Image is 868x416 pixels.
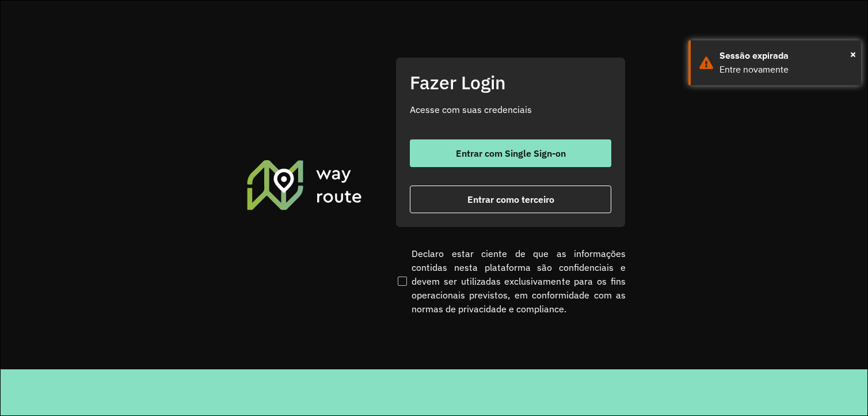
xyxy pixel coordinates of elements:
[410,103,611,116] p: Acesse com suas credenciais
[719,49,852,63] div: Sessão expirada
[395,247,626,316] label: Declaro estar ciente de que as informações contidas nesta plataforma são confidenciais e devem se...
[467,195,554,204] span: Entrar como terceiro
[410,71,611,93] h2: Fazer Login
[719,63,852,77] div: Entre novamente
[410,139,611,167] button: button
[850,46,856,63] button: Close
[245,158,364,211] img: Roteirizador AmbevTech
[410,186,611,213] button: button
[850,46,856,63] span: ×
[456,149,566,158] span: Entrar com Single Sign-on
